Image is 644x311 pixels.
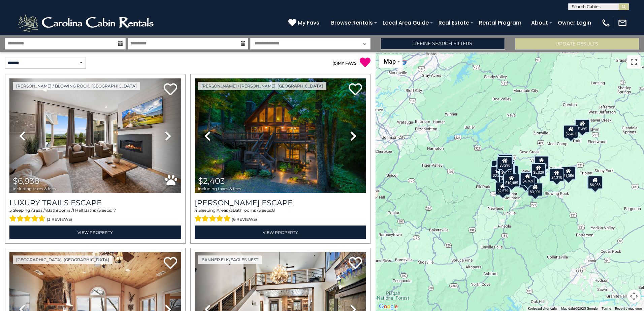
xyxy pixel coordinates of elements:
a: [GEOGRAPHIC_DATA], [GEOGRAPHIC_DATA] [13,255,112,264]
a: [PERSON_NAME] Escape [195,198,366,207]
a: Owner Login [554,17,594,29]
div: $2,103 [504,166,518,179]
a: Browse Rentals [328,17,376,29]
span: 5 [9,208,12,213]
div: $3,473 [498,154,513,168]
a: Open this area in Google Maps (opens a new window) [377,302,399,311]
a: View Property [195,226,366,239]
div: $5,701 [587,176,602,189]
span: $6,938 [13,176,39,186]
div: $5,029 [531,163,546,177]
img: thumbnail_168627805.jpeg [195,78,366,193]
div: $4,769 [520,172,535,185]
a: Add to favorites [164,256,177,271]
button: Map camera controls [627,289,641,303]
a: [PERSON_NAME] / Blowing Rock, [GEOGRAPHIC_DATA] [13,82,140,90]
img: thumbnail_168695581.jpeg [9,78,181,193]
a: View Property [9,226,181,239]
div: $2,403 [563,125,578,138]
div: $3,290 [497,156,512,170]
span: (3 reviews) [47,215,72,224]
a: My Favs [288,19,321,27]
a: Real Estate [435,17,473,29]
div: $4,100 [496,158,511,172]
span: including taxes & fees [198,186,241,191]
div: $4,111 [499,163,514,177]
a: [PERSON_NAME] / [PERSON_NAME], [GEOGRAPHIC_DATA] [198,82,326,90]
div: $1,776 [500,161,515,175]
div: $1,356 [561,167,576,180]
div: $2,620 [587,176,602,189]
img: mail-regular-white.png [618,18,627,28]
span: 8 [272,208,275,213]
span: 0 [334,61,336,66]
div: $3,260 [491,166,506,180]
div: $1,441 [497,154,512,167]
div: $4,296 [534,156,549,169]
div: Sleeping Areas / Bathrooms / Sleeps: [9,207,181,223]
a: Terms (opens in new tab) [602,307,611,310]
a: Add to favorites [349,82,362,97]
a: (0)MY FAVS [332,61,357,66]
img: White-1-2.png [17,13,157,33]
a: Local Area Guide [379,17,432,29]
span: including taxes & fees [13,186,56,191]
div: $2,579 [495,182,510,195]
span: Map data ©2025 Google [561,307,598,310]
span: Map [384,58,396,65]
a: Refine Search Filters [381,38,505,49]
a: About [528,17,551,29]
div: $4,310 [549,168,564,182]
img: Google [377,302,399,311]
span: $2,403 [198,176,225,186]
button: Change map style [379,55,402,68]
span: 1 Half Baths / [73,208,98,213]
div: $3,901 [528,183,543,196]
span: My Favs [298,19,319,27]
span: 4 [195,208,197,213]
div: Sleeping Areas / Bathrooms / Sleeps: [195,207,366,223]
span: ( ) [332,61,338,66]
div: $10,485 [503,174,520,187]
img: phone-regular-white.png [601,18,611,28]
a: Report a map error [615,307,642,310]
span: 17 [112,208,116,213]
button: Keyboard shortcuts [528,306,557,311]
h3: Todd Escape [195,198,366,207]
a: Add to favorites [349,256,362,271]
a: Banner Elk/Eagles Nest [198,255,262,264]
button: Toggle fullscreen view [627,55,641,69]
button: Update Results [515,38,639,49]
span: (6 reviews) [232,215,257,224]
div: $1,991 [575,119,589,133]
a: Rental Program [476,17,525,29]
a: Luxury Trails Escape [9,198,181,207]
span: 3 [230,208,233,213]
span: 4 [44,208,47,213]
div: $6,938 [588,176,603,189]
